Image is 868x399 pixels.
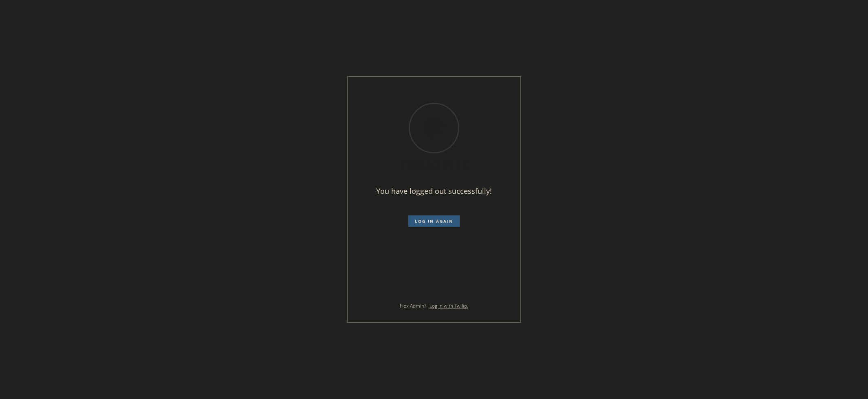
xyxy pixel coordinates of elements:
[415,218,453,224] span: Log in again
[430,302,468,309] a: Log in with Twilio.
[376,186,492,196] span: You have logged out successfully!
[408,215,460,227] button: Log in again
[400,302,426,309] span: Flex Admin?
